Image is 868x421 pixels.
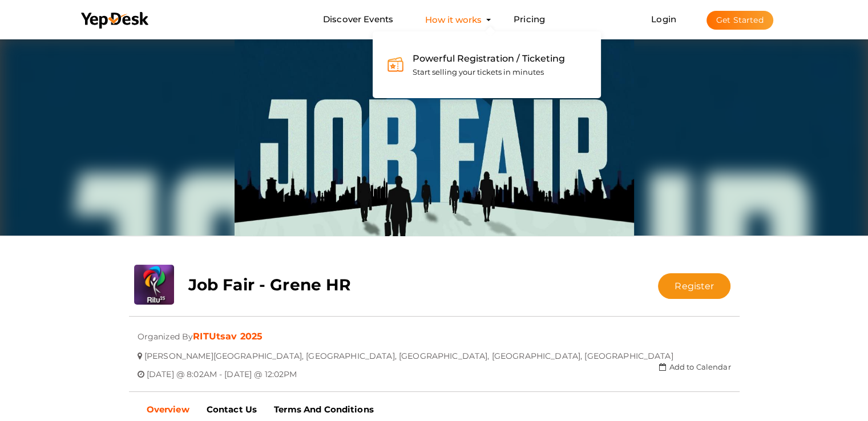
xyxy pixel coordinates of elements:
a: Add to Calendar [659,362,730,371]
span: [PERSON_NAME][GEOGRAPHIC_DATA], [GEOGRAPHIC_DATA], [GEOGRAPHIC_DATA], [GEOGRAPHIC_DATA], [GEOGRAP... [144,342,673,361]
span: [DATE] @ 8:02AM - [DATE] @ 12:02PM [147,361,297,379]
b: Terms And Conditions [274,404,374,415]
a: RITUtsav 2025 [193,331,263,342]
span: Start selling your tickets in minutes [413,67,544,76]
b: Job Fair - Grene HR [188,275,352,294]
button: Get Started [706,11,773,30]
button: How it works Powerful Registration / Ticketing Start selling your tickets in minutes [422,9,485,30]
a: Discover Events [323,9,393,30]
a: Powerful Registration / Ticketing Start selling your tickets in minutes [387,46,587,84]
img: CS2O7UHK_small.png [134,265,174,305]
span: Organized By [138,323,193,342]
a: Login [651,14,676,25]
b: Overview [147,404,189,415]
img: 94ZJ1M3S_normal.jpeg [235,37,634,236]
a: Pricing [514,9,545,30]
img: feature-ticketing.svg [387,56,404,73]
span: Powerful Registration / Ticketing [413,53,565,64]
b: Contact Us [207,404,257,415]
button: Register [658,273,730,299]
